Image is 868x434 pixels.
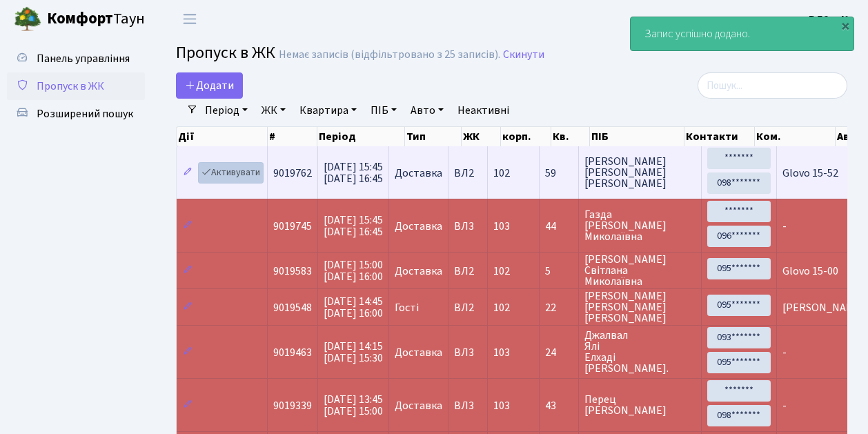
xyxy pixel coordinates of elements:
span: [PERSON_NAME] [PERSON_NAME] [PERSON_NAME] [584,156,696,189]
span: [DATE] 13:45 [DATE] 15:00 [324,392,383,419]
span: 9019762 [273,166,312,181]
img: logo.png [14,6,41,33]
span: Доставка [395,400,442,411]
span: 9019463 [273,345,312,360]
span: Доставка [395,221,442,232]
a: Авто [405,99,449,122]
span: [DATE] 15:00 [DATE] 16:00 [324,257,383,284]
span: 9019548 [273,300,312,315]
span: Glovo 15-52 [782,166,838,181]
span: 43 [545,400,573,411]
span: ВЛ3 [454,400,482,411]
span: Гості [395,302,419,313]
span: 103 [493,219,510,234]
span: Перец [PERSON_NAME] [584,394,696,416]
th: Ком. [755,127,835,146]
span: [DATE] 15:45 [DATE] 16:45 [324,159,383,186]
span: [PERSON_NAME] Світлана Миколаївна [584,254,696,287]
span: 24 [545,347,573,358]
span: Додати [185,78,234,93]
th: Тип [405,127,462,146]
a: Неактивні [452,99,515,122]
span: 102 [493,300,510,315]
th: ЖК [462,127,501,146]
button: Переключити навігацію [172,8,207,30]
div: × [838,19,852,32]
span: 102 [493,166,510,181]
span: Доставка [395,266,442,277]
span: ВЛ3 [454,221,482,232]
span: Панель управління [37,51,130,66]
span: 59 [545,168,573,179]
div: Немає записів (відфільтровано з 25 записів). [279,48,500,61]
b: ВЛ2 -. К. [809,12,851,27]
span: Пропуск в ЖК [176,41,275,65]
span: 5 [545,266,573,277]
th: Кв. [551,127,590,146]
span: Джалвал Ялі Елхаді [PERSON_NAME]. [584,330,696,374]
th: Контакти [684,127,755,146]
span: Таун [47,8,145,31]
span: 9019583 [273,264,312,279]
span: ВЛ2 [454,302,482,313]
span: ВЛ2 [454,266,482,277]
span: Доставка [395,168,442,179]
div: Запис успішно додано. [631,17,854,50]
span: - [782,219,787,234]
b: Комфорт [47,8,113,30]
span: 103 [493,345,510,360]
span: 103 [493,398,510,413]
th: корп. [501,127,551,146]
span: Газда [PERSON_NAME] Миколаївна [584,209,696,242]
th: # [268,127,317,146]
span: [DATE] 15:45 [DATE] 16:45 [324,213,383,239]
span: 44 [545,221,573,232]
a: Панель управління [7,45,145,72]
a: Додати [176,72,243,99]
span: Glovo 15-00 [782,264,838,279]
span: - [782,398,787,413]
a: Розширений пошук [7,100,145,128]
a: Пропуск в ЖК [7,72,145,100]
th: ПІБ [590,127,684,146]
span: 9019745 [273,219,312,234]
span: [DATE] 14:15 [DATE] 15:30 [324,339,383,366]
a: ВЛ2 -. К. [809,11,851,28]
a: Квартира [294,99,362,122]
th: Період [317,127,405,146]
span: 9019339 [273,398,312,413]
a: Скинути [503,48,544,61]
span: [PERSON_NAME] [PERSON_NAME] [PERSON_NAME] [584,290,696,324]
span: - [782,345,787,360]
span: ВЛ2 [454,168,482,179]
input: Пошук... [698,72,847,99]
span: [DATE] 14:45 [DATE] 16:00 [324,294,383,321]
span: Пропуск в ЖК [37,79,104,94]
span: 22 [545,302,573,313]
span: Розширений пошук [37,106,133,121]
span: [PERSON_NAME] [782,300,865,315]
a: ПІБ [365,99,402,122]
a: Період [199,99,253,122]
th: Дії [177,127,268,146]
span: ВЛ3 [454,347,482,358]
a: Активувати [198,162,264,184]
a: ЖК [256,99,291,122]
span: Доставка [395,347,442,358]
span: 102 [493,264,510,279]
